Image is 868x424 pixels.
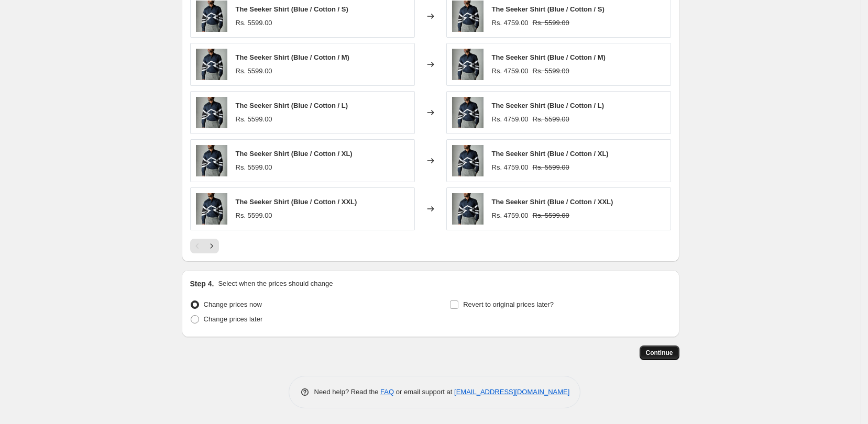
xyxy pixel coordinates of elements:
a: [EMAIL_ADDRESS][DOMAIN_NAME] [454,388,569,396]
span: Rs. 4759.00 [492,115,529,123]
img: Rhapsody3Shirt1_80x.jpg [452,1,484,32]
a: FAQ [380,388,394,396]
span: The Seeker Shirt (Blue / Cotton / XL) [492,150,609,158]
span: Rs. 5599.00 [236,115,272,123]
span: Rs. 5599.00 [533,19,569,27]
span: Rs. 5599.00 [533,67,569,75]
span: The Seeker Shirt (Blue / Cotton / L) [236,102,348,109]
span: The Seeker Shirt (Blue / Cotton / M) [236,53,349,61]
span: Rs. 4759.00 [492,67,529,75]
img: Rhapsody3Shirt1_80x.jpg [452,193,484,225]
img: Rhapsody3Shirt1_80x.jpg [196,193,227,225]
span: The Seeker Shirt (Blue / Cotton / XXL) [236,198,357,206]
span: The Seeker Shirt (Blue / Cotton / S) [236,5,348,13]
p: Select when the prices should change [218,278,333,289]
h2: Step 4. [190,278,214,289]
button: Continue [640,345,679,360]
nav: Pagination [190,239,219,253]
span: The Seeker Shirt (Blue / Cotton / XXL) [492,198,613,206]
img: Rhapsody3Shirt1_80x.jpg [196,97,227,128]
span: Rs. 5599.00 [533,163,569,171]
span: Rs. 4759.00 [492,211,529,219]
span: Change prices now [204,300,262,308]
img: Rhapsody3Shirt1_80x.jpg [452,49,484,80]
img: Rhapsody3Shirt1_80x.jpg [196,145,227,176]
span: Need help? Read the [314,388,381,396]
span: or email support at [394,388,454,396]
span: The Seeker Shirt (Blue / Cotton / M) [492,53,606,61]
span: The Seeker Shirt (Blue / Cotton / S) [492,5,605,13]
img: Rhapsody3Shirt1_80x.jpg [452,145,484,176]
span: Rs. 4759.00 [492,163,529,171]
img: Rhapsody3Shirt1_80x.jpg [196,49,227,80]
span: The Seeker Shirt (Blue / Cotton / XL) [236,150,353,158]
img: Rhapsody3Shirt1_80x.jpg [452,97,484,128]
img: Rhapsody3Shirt1_80x.jpg [196,1,227,32]
span: Change prices later [204,315,263,323]
span: Rs. 5599.00 [236,19,272,27]
button: Next [204,239,219,253]
span: The Seeker Shirt (Blue / Cotton / L) [492,102,605,109]
span: Rs. 5599.00 [236,67,272,75]
span: Rs. 5599.00 [533,211,569,219]
span: Revert to original prices later? [463,300,554,308]
span: Rs. 5599.00 [533,115,569,123]
span: Rs. 4759.00 [492,19,529,27]
span: Rs. 5599.00 [236,163,272,171]
span: Continue [646,349,673,357]
span: Rs. 5599.00 [236,211,272,219]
